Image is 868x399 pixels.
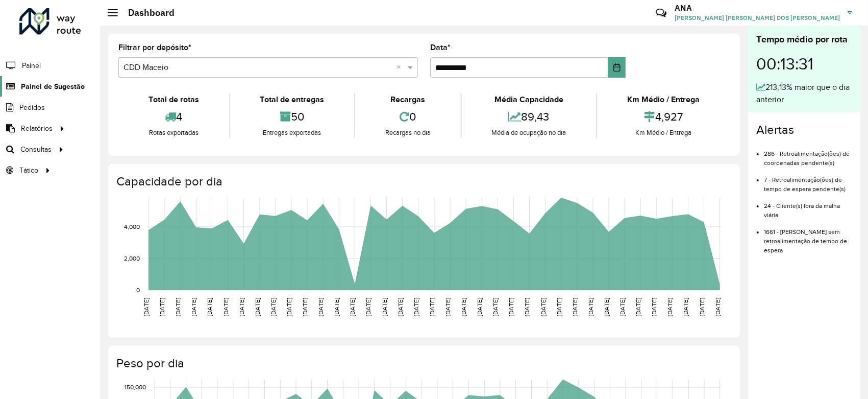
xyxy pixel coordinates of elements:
text: [DATE] [603,298,610,316]
div: 0 [358,106,458,128]
text: [DATE] [699,298,705,316]
div: 213,13% maior que o dia anterior [756,81,852,106]
text: [DATE] [270,298,277,316]
div: Recargas [358,93,458,106]
span: Consultas [20,144,52,155]
label: Data [430,41,451,54]
text: [DATE] [683,298,689,316]
text: [DATE] [667,298,674,316]
div: Média de ocupação no dia [464,128,594,138]
text: 0 [136,287,140,293]
text: [DATE] [651,298,657,316]
li: 7 - Retroalimentação(ões) de tempo de espera pendente(s) [764,168,852,194]
text: [DATE] [444,298,451,316]
text: [DATE] [619,298,626,316]
text: [DATE] [254,298,261,316]
div: 50 [233,106,352,128]
div: 4 [121,106,227,128]
li: 24 - Cliente(s) fora da malha viária [764,194,852,220]
text: [DATE] [524,298,531,316]
text: [DATE] [207,298,213,316]
text: [DATE] [175,298,181,316]
text: [DATE] [508,298,515,316]
span: Pedidos [19,102,45,113]
text: [DATE] [190,298,197,316]
div: Rotas exportadas [121,128,227,138]
div: Média Capacidade [464,93,594,106]
text: [DATE] [365,298,372,316]
text: [DATE] [413,298,419,316]
div: Total de entregas [233,93,352,106]
h3: ANA [675,3,840,13]
div: 00:13:31 [756,46,852,81]
text: [DATE] [429,298,435,316]
h4: Alertas [756,123,852,137]
span: Relatórios [21,123,53,134]
text: [DATE] [286,298,292,316]
button: Choose Date [608,57,626,78]
text: [DATE] [476,298,483,316]
text: [DATE] [397,298,404,316]
text: [DATE] [143,298,150,316]
text: 2,000 [124,255,140,262]
span: Painel [22,60,41,71]
text: [DATE] [556,298,562,316]
span: Tático [19,165,38,176]
text: 4,000 [124,223,140,230]
li: 1661 - [PERSON_NAME] sem retroalimentação de tempo de espera [764,220,852,255]
div: Tempo médio por rota [756,33,852,46]
text: [DATE] [572,298,578,316]
label: Filtrar por depósito [118,41,191,54]
text: [DATE] [587,298,594,316]
div: Km Médio / Entrega [600,93,727,106]
text: [DATE] [714,298,721,316]
li: 286 - Retroalimentação(ões) de coordenadas pendente(s) [764,142,852,168]
text: [DATE] [302,298,308,316]
div: Entregas exportadas [233,128,352,138]
text: [DATE] [381,298,388,316]
h4: Peso por dia [116,356,730,371]
text: [DATE] [349,298,356,316]
text: [DATE] [540,298,547,316]
h2: Dashboard [118,7,175,18]
div: 4,927 [600,106,727,128]
a: Contato Rápido [650,2,672,24]
text: [DATE] [492,298,499,316]
span: Clear all [396,61,405,74]
span: [PERSON_NAME] [PERSON_NAME] DOS [PERSON_NAME] [675,13,840,22]
div: Recargas no dia [358,128,458,138]
text: [DATE] [222,298,229,316]
h4: Capacidade por dia [116,174,730,189]
text: [DATE] [635,298,641,316]
div: 89,43 [464,106,594,128]
text: 150,000 [125,384,146,390]
text: [DATE] [460,298,467,316]
div: Total de rotas [121,93,227,106]
text: [DATE] [159,298,165,316]
text: [DATE] [238,298,245,316]
text: [DATE] [333,298,340,316]
text: [DATE] [317,298,324,316]
span: Painel de Sugestão [21,81,85,92]
div: Km Médio / Entrega [600,128,727,138]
